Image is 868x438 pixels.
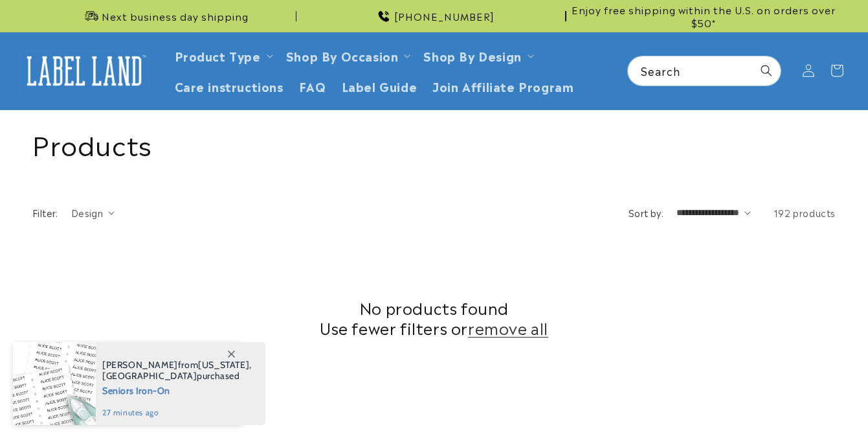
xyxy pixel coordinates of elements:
label: Sort by: [629,206,663,219]
span: FAQ [299,78,326,93]
span: 192 products [773,206,836,219]
summary: Product Type [167,40,278,71]
a: remove all [468,317,548,338]
span: [US_STATE] [198,359,249,371]
summary: Shop By Occasion [278,40,416,71]
a: Shop By Design [423,47,521,64]
a: Care instructions [167,71,291,101]
a: Label Guide [334,71,425,101]
span: [GEOGRAPHIC_DATA] [102,370,197,382]
span: Enjoy free shipping within the U.S. on orders over $50* [572,3,836,29]
span: [PHONE_NUMBER] [394,10,495,23]
span: Design [71,206,103,219]
a: FAQ [291,71,334,101]
summary: Design (0 selected) [71,206,115,220]
h2: Filter: [32,206,58,220]
summary: Shop By Design [416,40,539,71]
span: Care instructions [175,78,284,93]
span: [PERSON_NAME] [102,359,178,371]
a: Product Type [175,47,261,64]
h2: No products found Use fewer filters or [32,297,836,338]
h1: Products [32,126,836,160]
span: Label Guide [342,78,417,93]
span: Shop By Occasion [286,48,399,63]
span: Next business day shipping [102,10,249,23]
a: Label Land [15,46,154,96]
span: from , purchased [102,360,252,382]
span: Join Affiliate Program [432,78,573,93]
img: Label Land [19,51,149,91]
a: Join Affiliate Program [425,71,581,101]
button: Search [752,56,781,85]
